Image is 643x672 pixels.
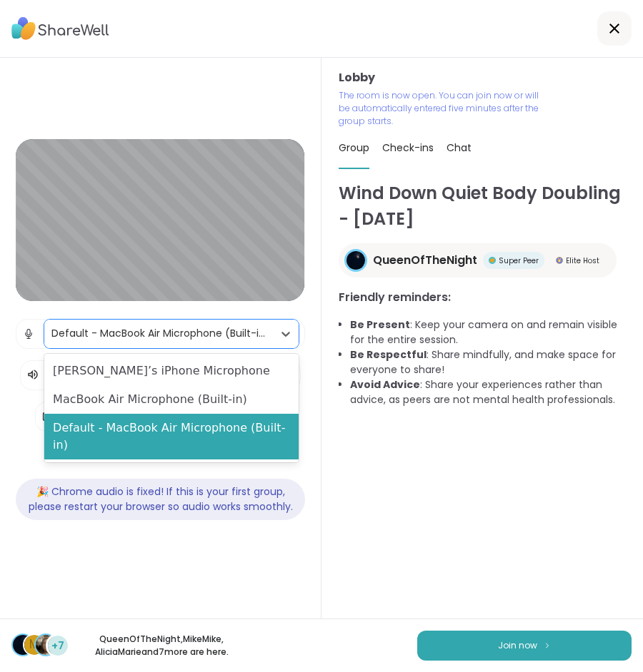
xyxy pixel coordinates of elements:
img: Super Peer [489,257,496,264]
span: Check-ins [382,141,434,155]
span: +7 [51,638,64,653]
span: | [41,320,44,348]
b: Be Respectful [350,347,427,362]
img: AliciaMarie [36,635,56,655]
h3: Friendly reminders: [339,289,626,306]
span: Super Peer [499,255,539,266]
span: QueenOfTheNight [373,252,477,269]
img: Camera [41,402,54,431]
div: Default - MacBook Air Microphone (Built-in) [44,414,298,459]
img: Microphone [22,320,35,348]
span: Elite Host [566,255,599,266]
div: [PERSON_NAME]’s iPhone Microphone [44,357,298,385]
div: MacBook Air Microphone (Built-in) [44,385,298,414]
span: Group [339,141,369,155]
button: Join now [417,631,632,661]
img: ShareWell Logomark [543,641,552,649]
p: The room is now open. You can join now or will be automatically entered five minutes after the gr... [339,89,544,128]
b: Avoid Advice [350,377,420,392]
img: Elite Host [556,257,563,264]
img: QueenOfTheNight [347,251,365,270]
p: QueenOfTheNight , MikeMike , AliciaMarie and 7 more are here. [81,633,241,658]
span: M [29,636,39,654]
h1: Wind Down Quiet Body Doubling - [DATE] [339,180,626,232]
li: : Keep your camera on and remain visible for the entire session. [350,317,626,347]
li: : Share your experiences rather than advice, as peers are not mental health professionals. [350,377,626,407]
div: Default - MacBook Air Microphone (Built-in) [51,326,265,341]
b: Be Present [350,317,410,332]
a: QueenOfTheNightQueenOfTheNightSuper PeerSuper PeerElite HostElite Host [339,243,617,278]
span: Chat [447,141,472,155]
li: : Share mindfully, and make space for everyone to share! [350,347,626,377]
div: 🎉 Chrome audio is fixed! If this is your first group, please restart your browser so audio works ... [16,479,304,520]
h3: Lobby [339,69,626,86]
img: QueenOfTheNight [13,635,33,655]
span: Join now [498,639,537,652]
img: ShareWell Logo [11,12,109,45]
